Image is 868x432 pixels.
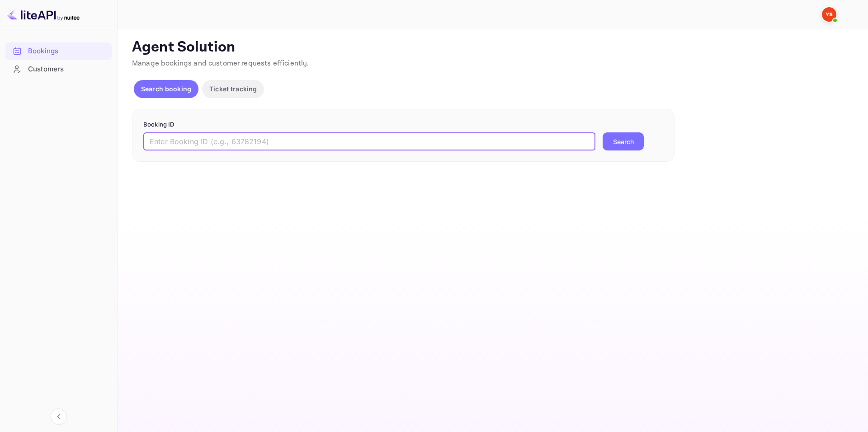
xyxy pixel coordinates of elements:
p: Ticket tracking [209,84,257,94]
div: Customers [5,61,112,78]
a: Bookings [5,42,112,59]
p: Search booking [141,84,191,94]
a: Customers [5,61,112,77]
span: Manage bookings and customer requests efficiently. [132,59,309,68]
button: Collapse navigation [51,409,67,425]
p: Booking ID [143,120,663,129]
div: Bookings [28,46,107,56]
input: Enter Booking ID (e.g., 63782194) [143,132,595,150]
img: Yandex Support [822,7,836,22]
div: Customers [28,64,107,75]
div: Bookings [5,42,112,60]
button: Search [603,132,644,150]
img: LiteAPI logo [7,7,80,22]
p: Agent Solution [132,38,852,56]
